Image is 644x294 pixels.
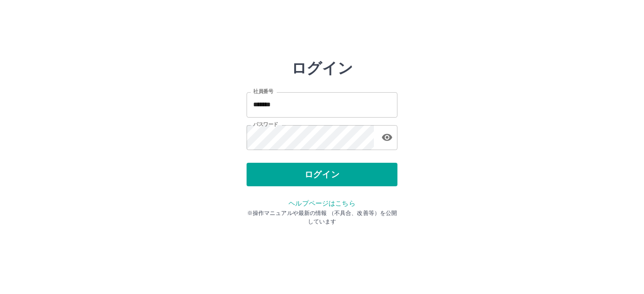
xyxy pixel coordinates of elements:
button: ログイン [247,163,397,186]
label: パスワード [253,121,278,128]
h2: ログイン [291,59,353,77]
label: 社員番号 [253,88,273,95]
a: ヘルプページはこちら [289,199,355,207]
p: ※操作マニュアルや最新の情報 （不具合、改善等）を公開しています [247,209,397,226]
